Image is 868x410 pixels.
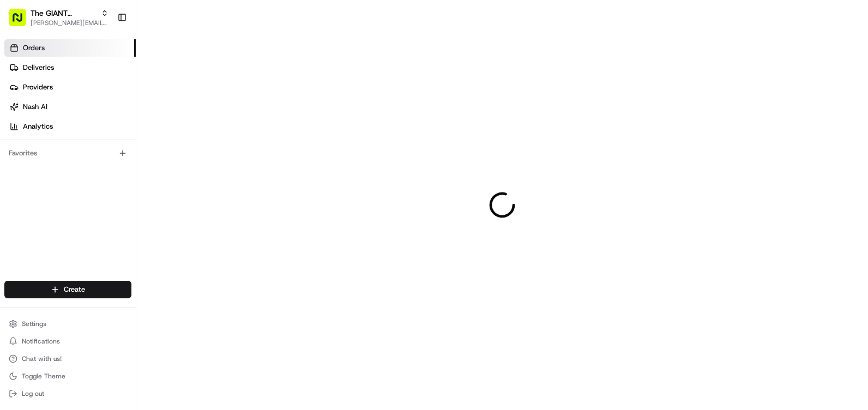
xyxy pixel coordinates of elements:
[37,104,179,115] div: Start new chat
[23,43,45,53] span: Orders
[31,8,97,19] button: The GIANT Company
[92,159,101,168] div: 💻
[77,184,132,193] a: Powered byPylon
[108,185,132,193] span: Pylon
[4,369,131,384] button: Toggle Theme
[64,285,85,294] span: Create
[22,354,62,363] span: Chat with us!
[185,107,198,120] button: Start new chat
[11,159,20,168] div: 📗
[7,154,88,173] a: 📗Knowledge Base
[31,19,108,27] button: [PERSON_NAME][EMAIL_ADDRESS][PERSON_NAME][DOMAIN_NAME]
[4,79,136,96] a: Providers
[4,4,113,31] button: The GIANT Company[PERSON_NAME][EMAIL_ADDRESS][PERSON_NAME][DOMAIN_NAME]
[4,386,131,401] button: Log out
[23,82,53,92] span: Providers
[4,316,131,331] button: Settings
[4,351,131,366] button: Chat with us!
[22,337,60,346] span: Notifications
[22,372,65,381] span: Toggle Theme
[11,11,33,33] img: Nash
[22,158,83,169] span: Knowledge Base
[22,389,44,398] span: Log out
[11,104,31,124] img: 1736555255976-a54dd68f-1ca7-489b-9aae-adbdc363a1c4
[4,39,136,57] a: Orders
[4,334,131,349] button: Notifications
[88,154,179,173] a: 💻API Documentation
[4,144,131,162] div: Favorites
[4,59,136,76] a: Deliveries
[4,118,136,135] a: Analytics
[23,102,47,112] span: Nash AI
[23,63,54,73] span: Deliveries
[4,98,136,116] a: Nash AI
[28,70,180,82] input: Clear
[22,319,46,328] span: Settings
[37,115,138,124] div: We're available if you need us!
[23,122,53,131] span: Analytics
[11,44,198,61] p: Welcome 👋
[4,281,131,298] button: Create
[103,158,175,169] span: API Documentation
